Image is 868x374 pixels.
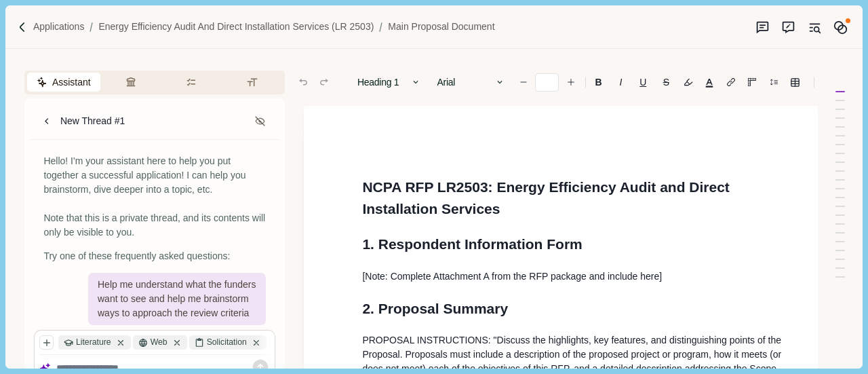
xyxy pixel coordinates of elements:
div: Web [133,335,186,350]
div: Help me understand what the funders want to see and help me brainstorm ways to approach the revie... [88,273,266,325]
button: Line height [764,73,783,92]
button: Increase font size [561,73,580,92]
button: Heading 1 [351,73,428,92]
div: Hello! I'm your assistant here to help you put together a successful application! I can help you ... [43,154,266,240]
h1: 1. Respondent Information Form [362,233,788,255]
div: Solicitation [189,335,267,350]
img: Forward slash icon [16,21,28,33]
button: Redo [315,73,334,92]
button: I [611,73,630,92]
button: Undo [294,73,313,92]
button: Decrease font size [514,73,533,92]
button: Line height [722,73,741,92]
h1: NCPA RFP LR2503: Energy Efficiency Audit and Direct Installation Services [362,176,788,219]
button: B [588,73,609,92]
img: Forward slash icon [84,21,98,33]
s: S [663,77,669,87]
div: Try one of these frequently asked questions: [43,249,266,263]
a: Applications [33,20,85,34]
button: Line height [785,73,804,92]
button: Arial [430,73,511,92]
span: Assistant [52,75,91,90]
b: B [595,77,602,87]
u: U [639,77,646,87]
div: Literature [58,335,130,350]
button: U [633,73,654,92]
a: Energy Efficiency Audit and Direct Installation Services (LR 2503) [98,20,374,34]
button: Adjust margins [743,73,762,92]
button: S [656,73,676,92]
h1: 2. Proposal Summary [362,298,788,320]
p: [Note: Complete Attachment A from the RFP package and include here] [362,269,788,284]
div: New Thread #1 [60,114,125,128]
i: I [620,77,623,87]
